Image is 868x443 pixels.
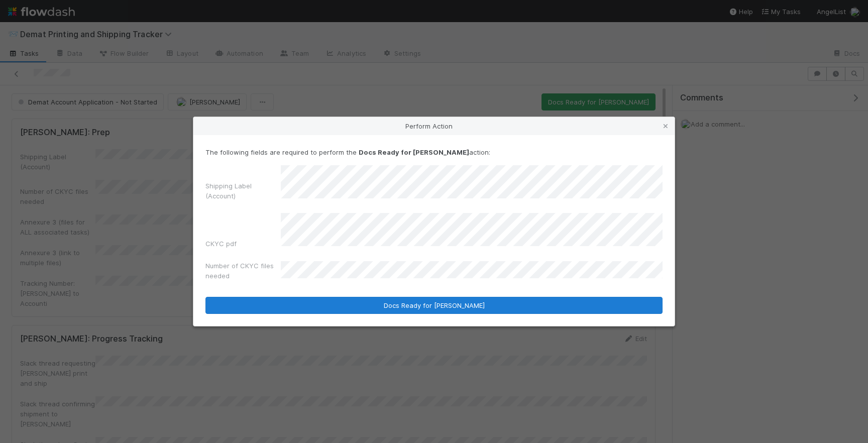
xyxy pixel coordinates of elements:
button: Docs Ready for [PERSON_NAME] [205,297,663,314]
div: Perform Action [193,117,675,135]
p: The following fields are required to perform the action: [205,147,663,157]
strong: Docs Ready for [PERSON_NAME] [359,148,469,156]
label: CKYC pdf [205,239,237,249]
label: Number of CKYC files needed [205,261,281,281]
label: Shipping Label (Account) [205,181,281,201]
